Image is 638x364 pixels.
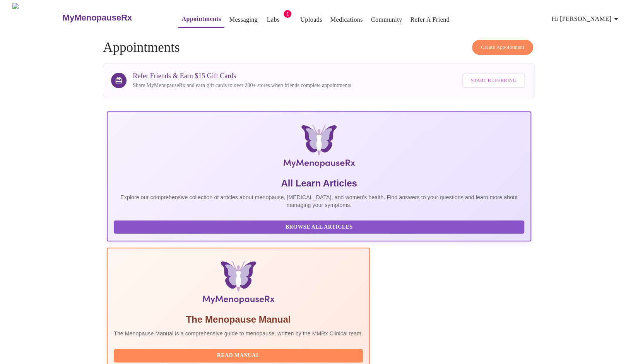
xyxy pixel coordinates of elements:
h3: Refer Friends & Earn $15 Gift Cards [133,72,351,80]
p: The Menopause Manual is a comprehensive guide to menopause, written by the MMRx Clinical team. [114,330,363,337]
p: Share MyMenopauseRx and earn gift cards to over 200+ stores when friends complete appointments [133,82,351,89]
span: Start Referring [471,76,517,85]
a: MyMenopauseRx [62,4,163,31]
a: Medications [330,14,363,25]
span: Hi [PERSON_NAME] [552,14,621,24]
span: Browse All Articles [121,222,517,232]
p: Explore our comprehensive collection of articles about menopause, [MEDICAL_DATA], and women's hea... [114,193,524,209]
button: Hi [PERSON_NAME] [549,11,624,27]
img: MyMenopauseRx Logo [178,125,460,171]
button: Browse All Articles [114,220,524,234]
a: Start Referring [460,70,527,92]
button: Read Manual [114,349,363,362]
button: Messaging [226,12,261,27]
a: Appointments [181,14,221,24]
span: Read Manual [121,351,355,361]
span: Create Appointment [481,43,524,52]
img: Menopause Manual [153,261,323,307]
span: 1 [284,10,291,18]
button: Uploads [297,12,325,27]
a: Community [371,14,402,25]
h3: MyMenopauseRx [63,13,132,23]
a: Labs [267,14,280,25]
button: Medications [327,12,366,27]
button: Start Referring [462,73,525,88]
h4: Appointments [103,40,535,55]
a: Browse All Articles [114,223,526,230]
button: Labs [261,12,286,27]
a: Uploads [300,14,322,25]
h5: The Menopause Manual [114,313,363,326]
a: Messaging [229,14,258,25]
a: Read Manual [114,352,365,358]
button: Refer a Friend [407,12,453,27]
h5: All Learn Articles [114,177,524,190]
button: Create Appointment [472,40,533,55]
img: MyMenopauseRx Logo [12,3,62,32]
button: Community [368,12,405,27]
a: Refer a Friend [410,14,450,25]
button: Appointments [178,11,224,28]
